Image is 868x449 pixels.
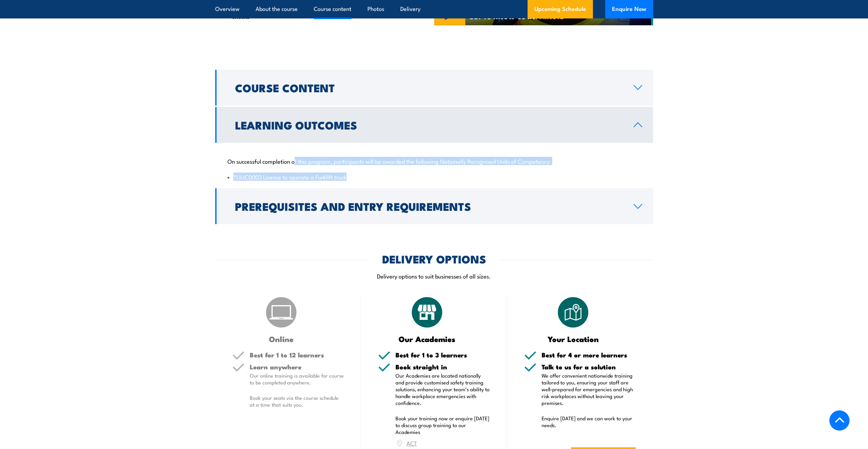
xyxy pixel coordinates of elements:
h5: Book straight in [396,364,490,370]
h2: Course Content [235,83,623,92]
h3: Our Academies [378,335,476,343]
h5: Talk to us for a solution [542,364,636,370]
h2: Prerequisites and Entry Requirements [235,201,623,211]
a: Learning Outcomes [215,107,653,143]
p: Delivery options to suit businesses of all sizes. [215,272,653,280]
a: Prerequisites and Entry Requirements [215,188,653,224]
span: GET TO KNOW US IN [469,13,564,19]
li: TLILIC0003 Licence to operate a Forklift truck [228,173,641,181]
p: Our Academies are located nationally and provide customised safety training solutions, enhancing ... [396,372,490,406]
h2: DELIVERY OPTIONS [382,254,486,263]
h5: Best for 1 to 3 learners [396,352,490,358]
p: Our online training is available for course to be completed anywhere. [250,372,344,386]
p: Book your training now or enquire [DATE] to discuss group training to our Academies [396,415,490,435]
h2: Learning Outcomes [235,120,623,130]
p: We offer convenient nationwide training tailored to you, ensuring your staff are well-prepared fo... [542,372,636,406]
p: On successful completion of this program, participants will be awarded the following Nationally R... [228,158,641,164]
strong: 1 MINUTE [535,11,564,21]
p: Enquire [DATE] and we can work to your needs. [542,415,636,428]
h5: Best for 4 or more learners [542,352,636,358]
p: Book your seats via the course schedule at a time that suits you. [250,394,344,408]
h5: Learn anywhere [250,364,344,370]
a: Course Content [215,70,653,106]
h3: Your Location [524,335,622,343]
h5: Best for 1 to 12 learners [250,352,344,358]
h3: Online [232,335,331,343]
